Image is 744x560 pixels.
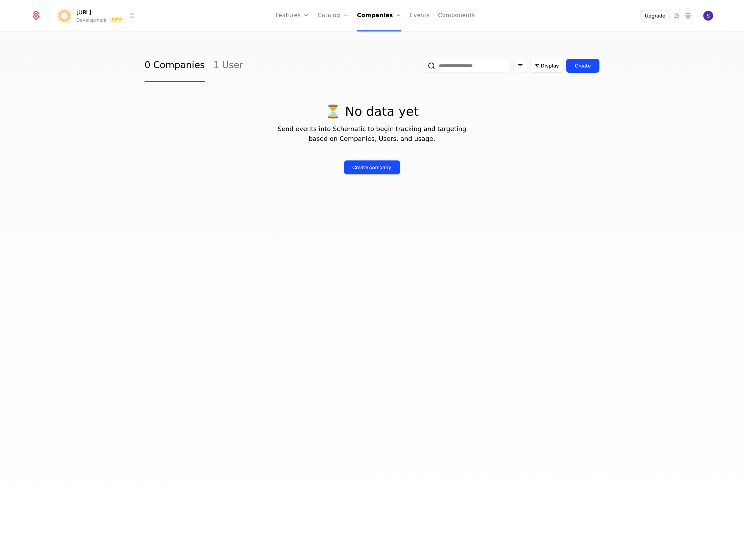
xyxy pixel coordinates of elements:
button: Create [566,59,599,73]
span: Display [541,62,559,69]
img: surya.ai [56,7,73,24]
div: Development [76,16,107,23]
button: Create company [344,160,400,174]
p: ⏳ No data yet [145,105,599,119]
a: Settings [684,12,692,20]
a: 0 Companies [145,49,205,82]
div: Create company [353,164,392,171]
button: Upgrade [641,11,669,21]
img: Surya Prakash [703,11,713,21]
button: Open user button [703,11,713,21]
button: Filter options [513,59,527,72]
button: Display [530,59,563,73]
a: Integrations [673,12,681,20]
span: [URL] [76,8,91,16]
button: Select environment [58,8,136,23]
span: Dev [110,16,124,23]
a: 1 User [213,49,243,82]
div: Create [575,62,591,69]
p: Send events into Schematic to begin tracking and targeting based on Companies, Users, and usage. [145,124,599,144]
